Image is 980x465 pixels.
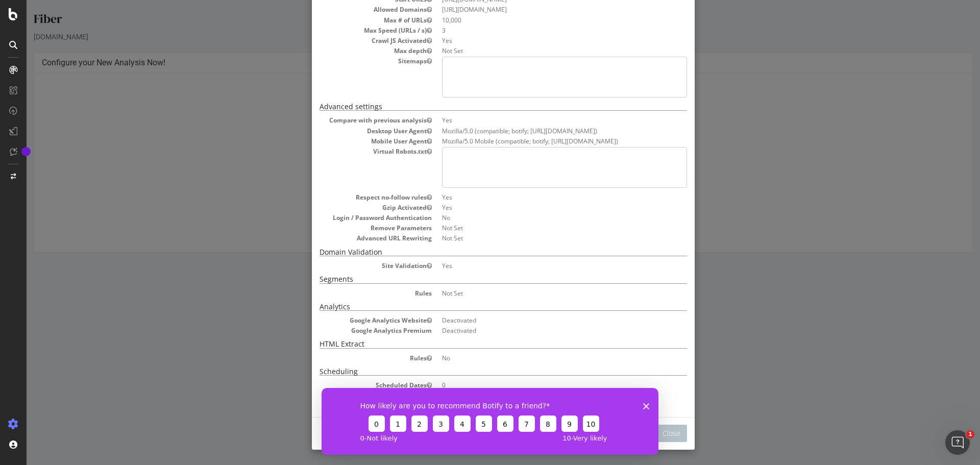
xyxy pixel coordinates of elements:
[293,289,405,298] dt: Rules
[293,213,405,222] dt: Login / Password Authentication
[293,5,405,14] dt: Allowed Domains
[415,137,660,145] dd: Mozilla/5.0 Mobile (compatible; botify; [URL][DOMAIN_NAME])
[293,275,660,283] h5: Segments
[293,354,405,362] dt: Rules
[415,224,660,232] dd: Not Set
[293,203,405,212] dt: Gzip Activated
[293,116,405,125] dt: Compare with previous analysis
[945,430,970,455] iframe: Intercom live chat
[415,5,660,14] li: [URL][DOMAIN_NAME]
[415,316,660,325] dd: Deactivated
[293,391,405,400] dt: Repeated Analysis
[415,193,660,202] dd: Yes
[415,391,660,400] dd: No
[21,147,31,156] div: Tooltip anchor
[293,368,660,376] h5: Scheduling
[322,388,658,455] iframe: Survey from Botify
[293,316,405,325] dt: Google Analytics Website
[415,116,660,125] dd: Yes
[415,326,660,335] dd: Deactivated
[293,340,660,348] h5: HTML Extract
[293,36,405,45] dt: Crawl JS Activated
[293,57,405,65] dt: Sitemaps
[293,248,660,256] h5: Domain Validation
[415,354,660,362] dd: No
[293,224,405,232] dt: Remove Parameters
[629,425,660,442] button: Close
[415,234,660,242] dd: Not Set
[293,303,660,311] h5: Analytics
[293,381,405,389] dt: Scheduled Dates
[415,36,660,45] dd: Yes
[415,203,660,212] dd: Yes
[293,127,405,135] dt: Desktop User Agent
[293,16,405,25] dt: Max # of URLs
[415,213,660,222] dd: No
[415,46,660,55] dd: Not Set
[415,16,660,25] dd: 10,000
[293,46,405,55] dt: Max depth
[415,261,660,270] dd: Yes
[966,430,974,438] span: 1
[293,103,660,111] h5: Advanced settings
[415,289,660,298] dd: Not Set
[415,127,660,135] dd: Mozilla/5.0 (compatible; botify; [URL][DOMAIN_NAME])
[415,26,660,35] dd: 3
[293,193,405,202] dt: Respect no-follow rules
[293,261,405,270] dt: Site Validation
[415,381,660,389] dd: 0
[293,234,405,242] dt: Advanced URL Rewriting
[293,26,405,35] dt: Max Speed (URLs / s)
[293,137,405,145] dt: Mobile User Agent
[293,147,405,156] dt: Virtual Robots.txt
[293,326,405,335] dt: Google Analytics Premium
